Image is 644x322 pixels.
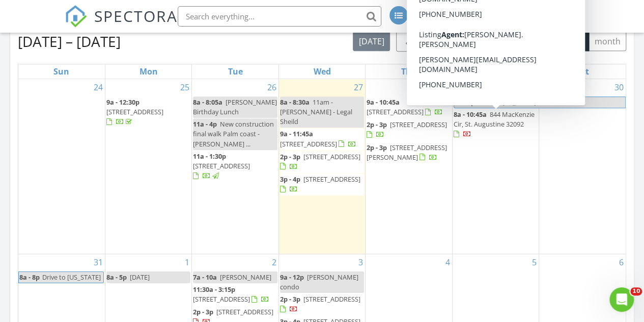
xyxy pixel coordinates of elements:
a: Wednesday [311,64,332,79]
button: week [496,31,527,51]
span: 11:30a - 3:15p [193,285,235,294]
a: Go to August 31, 2025 [92,254,105,270]
span: [STREET_ADDRESS] [193,161,250,170]
a: 11:30a - 3:15p [STREET_ADDRESS] [193,284,277,306]
span: [STREET_ADDRESS] [106,107,163,116]
button: day [471,31,497,51]
a: Go to August 26, 2025 [265,79,278,95]
td: Go to August 25, 2025 [105,79,191,254]
a: 2p - 3p [STREET_ADDRESS][PERSON_NAME] [367,143,447,162]
a: Go to September 5, 2025 [530,254,539,270]
button: 4 wk [561,31,589,51]
span: [STREET_ADDRESS] [390,120,447,129]
span: 8a - 8:05a [193,97,222,107]
a: Monday [137,64,160,79]
a: SPECTORA [65,14,178,35]
a: 2p - 3p [STREET_ADDRESS] [280,293,364,315]
span: 9a - 10:45a [367,97,400,107]
input: Search everything... [178,6,381,27]
span: [PERSON_NAME] condo [280,273,358,291]
td: Go to August 30, 2025 [539,79,626,254]
h2: [DATE] – [DATE] [18,31,121,52]
a: 8a - 10:45a 844 MacKenzie Cir, St. Augustine 32092 [454,110,535,138]
span: [STREET_ADDRESS][PERSON_NAME] [367,143,447,162]
a: Go to September 3, 2025 [356,254,365,270]
span: 8a - 5p [106,273,127,282]
a: 9a - 11:45a [STREET_ADDRESS] [280,128,364,150]
button: list [449,31,472,51]
span: 9a - 11:45a [280,129,313,138]
a: 9a - 10:45a [STREET_ADDRESS] [367,96,451,118]
span: 2p - 3p [367,120,387,129]
a: 3p - 4p [STREET_ADDRESS] [280,174,364,195]
a: Sunday [51,64,71,79]
a: 3p - 4p [STREET_ADDRESS] [280,175,360,193]
a: Thursday [399,64,418,79]
button: month [589,31,626,51]
span: 8a - 8p [19,272,40,283]
span: [STREET_ADDRESS] [216,307,273,316]
a: 2p - 3p [STREET_ADDRESS] [280,151,364,173]
td: Go to August 26, 2025 [192,79,278,254]
div: FIRST LIGHT HOME INSPECTIONS [471,16,573,27]
span: 10 [630,287,642,295]
a: 11a - 1:30p [STREET_ADDRESS] [193,151,277,183]
span: [PERSON_NAME] Birthday Lunch [193,97,277,116]
a: Go to August 25, 2025 [178,79,191,95]
span: 2p - 3p [280,294,300,304]
a: 11a - 1:30p [STREET_ADDRESS] [193,152,250,180]
a: 9a - 11:45a [STREET_ADDRESS] [280,129,356,148]
span: Drive to [US_STATE] [478,97,536,107]
div: [PERSON_NAME] [499,6,566,16]
td: Go to August 28, 2025 [366,79,452,254]
button: cal wk [527,31,562,51]
span: 2p - 3p [367,143,387,152]
span: 11a - 1:30p [193,152,226,161]
span: 11am - [PERSON_NAME] - Legal Sheild [280,97,352,126]
td: Go to August 29, 2025 [452,79,539,254]
span: 11a - 4p [193,119,217,129]
span: 2p - 3p [280,152,300,161]
span: Drive to [US_STATE] [42,273,101,282]
a: 11:30a - 3:15p [STREET_ADDRESS] [193,285,269,304]
span: [STREET_ADDRESS] [303,294,360,304]
span: 8a - 10:45a [454,110,487,119]
a: Go to September 1, 2025 [183,254,191,270]
span: 3p - 4p [280,175,300,184]
td: Go to August 27, 2025 [278,79,365,254]
a: Friday [488,64,503,79]
span: [PERSON_NAME] [220,273,271,282]
a: Go to September 6, 2025 [617,254,626,270]
button: Next [419,31,443,52]
span: 8a - 8p [454,97,475,108]
a: 2p - 3p [STREET_ADDRESS] [280,294,360,313]
button: Previous [396,31,420,52]
span: [STREET_ADDRESS] [303,152,360,161]
img: The Best Home Inspection Software - Spectora [65,5,87,28]
span: 844 MacKenzie Cir, St. Augustine 32092 [454,110,535,129]
span: 2p - 3p [193,307,213,316]
span: 9a - 12p [280,273,304,282]
a: 2p - 3p [STREET_ADDRESS][PERSON_NAME] [367,142,451,164]
span: 9a - 12:30p [106,97,139,107]
span: 8a - 8:30a [280,97,310,107]
a: 2p - 3p [STREET_ADDRESS] [367,119,451,141]
iframe: Intercom live chat [609,287,634,312]
button: [DATE] [353,31,390,51]
span: 7a - 10a [193,273,217,282]
span: [STREET_ADDRESS] [193,294,250,304]
a: Go to September 4, 2025 [443,254,452,270]
a: Go to August 24, 2025 [92,79,105,95]
span: [STREET_ADDRESS] [280,139,337,148]
span: [DATE] [130,273,150,282]
a: Saturday [574,64,591,79]
span: [STREET_ADDRESS] [303,175,360,184]
a: Go to August 30, 2025 [612,79,626,95]
span: SPECTORA [94,5,178,27]
a: 8a - 10:45a 844 MacKenzie Cir, St. Augustine 32092 [454,109,538,141]
td: Go to August 24, 2025 [18,79,105,254]
a: Go to August 29, 2025 [525,79,539,95]
a: 2p - 3p [STREET_ADDRESS] [280,152,360,171]
a: Tuesday [226,64,245,79]
span: New construction final walk Palm coast - [PERSON_NAME] ... [193,119,274,148]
